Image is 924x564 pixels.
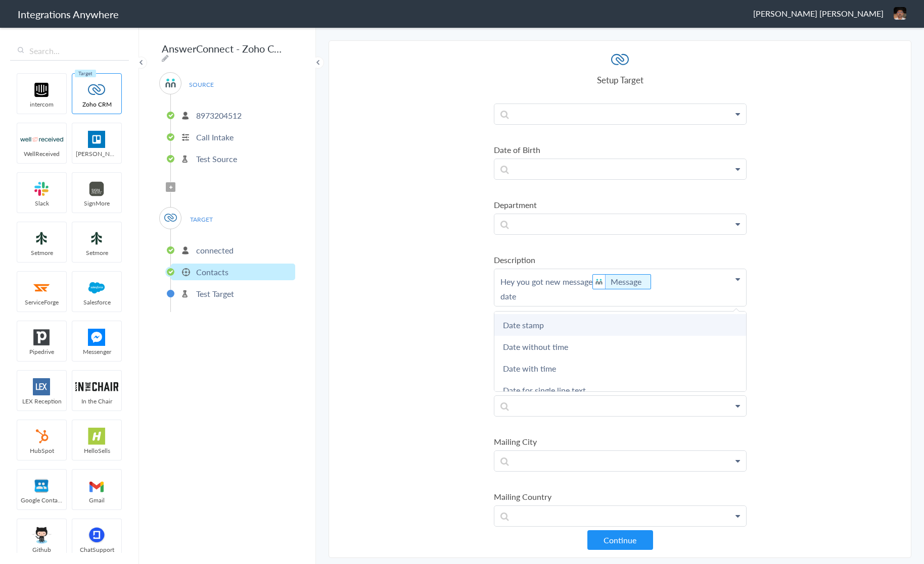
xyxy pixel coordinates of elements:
[72,545,121,554] span: ChatSupport
[494,199,747,211] label: Department
[611,276,641,287] a: Message
[75,527,118,544] img: chatsupport-icon.svg
[20,131,63,148] img: wr-logo.svg
[72,298,121,306] span: Salesforce
[75,428,118,445] img: hs-app-logo.svg
[20,477,63,494] img: googleContact_logo.png
[196,131,234,143] p: Call Intake
[611,51,629,69] img: zoho-logo.svg
[196,266,228,278] p: Contacts
[196,244,234,256] p: connected
[20,230,63,247] img: setmoreNew.jpg
[72,199,121,208] span: SignMore
[494,379,746,401] a: Date for single line text
[75,131,118,148] img: trello.png
[75,279,118,296] img: salesforce-logo.svg
[494,336,746,357] a: Date without time
[182,213,220,226] span: TARGET
[17,248,66,257] span: Setmore
[10,41,129,61] input: Search...
[494,491,747,502] label: Mailing Country
[164,212,177,224] img: zoho-logo.svg
[20,180,63,197] img: slack-logo.svg
[20,279,63,296] img: serviceforge-icon.png
[72,496,121,504] span: Gmail
[20,378,63,395] img: lex-app-logo.svg
[17,347,66,356] span: Pipedrive
[75,477,118,494] img: gmail-logo.svg
[494,314,746,336] a: Date stamp
[17,298,66,306] span: ServiceForge
[20,329,63,346] img: pipedrive.png
[75,230,118,247] img: setmoreNew.jpg
[75,378,118,395] img: inch-logo.svg
[75,81,118,98] img: zoho-logo.svg
[494,254,747,266] label: Description
[894,7,906,20] img: profile-image-1.png
[72,100,121,109] span: Zoho CRM
[72,149,121,158] span: [PERSON_NAME]
[75,329,118,346] img: FBM.png
[494,74,747,86] h4: Setup Target
[17,397,66,405] span: LEX Reception
[164,77,177,89] img: answerconnect-logo.svg
[753,8,884,19] span: [PERSON_NAME] [PERSON_NAME]
[75,180,118,197] img: signmore-logo.png
[17,545,66,554] span: Github
[494,357,746,379] a: Date with time
[494,269,746,306] p: Hey you got new message date
[20,428,63,445] img: hubspot-logo.svg
[587,530,653,550] button: Continue
[72,248,121,257] span: Setmore
[196,110,242,121] p: 8973204512
[18,7,119,21] h1: Integrations Anywhere
[20,81,63,98] img: intercom-logo.svg
[196,153,237,165] p: Test Source
[196,288,234,299] p: Test Target
[72,397,121,405] span: In the Chair
[593,275,606,289] img: answerconnect-logo.svg
[20,527,63,544] img: github.png
[17,100,66,109] span: intercom
[17,199,66,208] span: Slack
[17,446,66,455] span: HubSpot
[72,347,121,356] span: Messenger
[494,144,747,156] label: Date of Birth
[72,446,121,455] span: HelloSells
[17,149,66,158] span: WellReceived
[494,436,747,447] label: Mailing City
[182,78,220,91] span: SOURCE
[17,496,66,504] span: Google Contacts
